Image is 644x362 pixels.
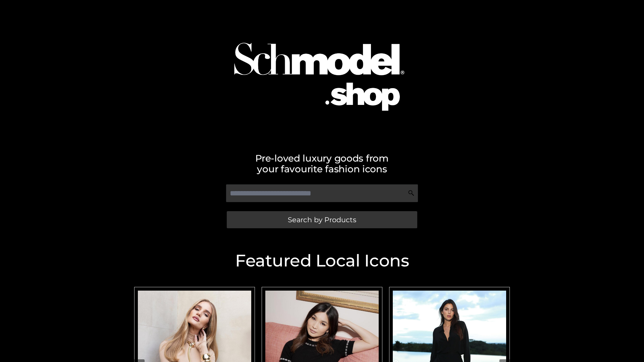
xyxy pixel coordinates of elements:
img: Search Icon [408,190,415,196]
h2: Pre-loved luxury goods from your favourite fashion icons [131,153,513,174]
a: Search by Products [227,211,417,228]
h2: Featured Local Icons​ [131,252,513,269]
span: Search by Products [288,216,356,223]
